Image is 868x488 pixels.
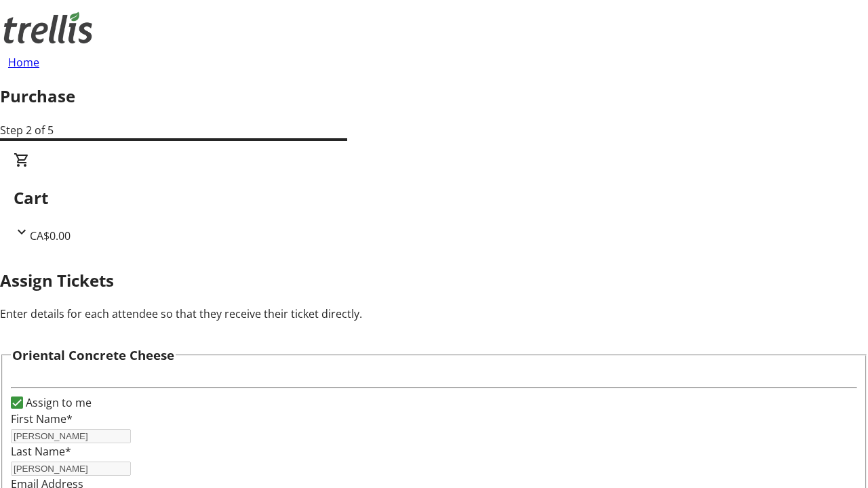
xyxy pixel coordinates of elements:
h2: Cart [14,186,854,210]
span: CA$0.00 [30,228,71,243]
h3: Oriental Concrete Cheese [12,346,174,365]
label: Last Name* [11,444,71,459]
label: First Name* [11,411,73,426]
div: CartCA$0.00 [14,152,854,244]
label: Assign to me [23,394,92,411]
